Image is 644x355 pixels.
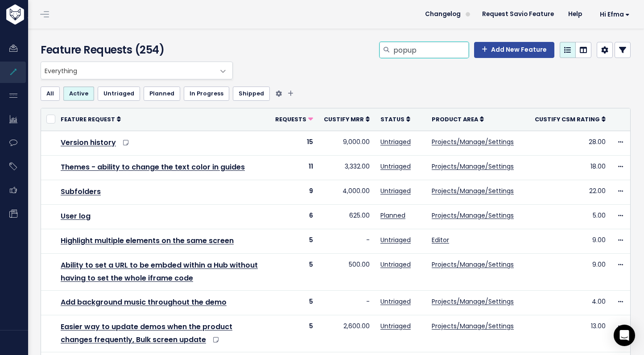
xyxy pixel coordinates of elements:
td: 11 [270,155,318,180]
a: Projects/Manage/Settings [432,137,514,146]
a: Projects/Manage/Settings [432,186,514,195]
a: Planned [144,87,180,101]
td: 6 [270,205,318,229]
td: 5 [270,254,318,291]
h4: Feature Requests (254) [41,42,228,58]
a: Custify csm rating [535,115,606,124]
img: logo-white.9d6f32f41409.svg [4,4,73,25]
span: Hi Efma [600,11,630,18]
a: Requests [275,115,313,124]
a: Custify mrr [324,115,370,124]
a: Projects/Manage/Settings [432,260,514,269]
div: Open Intercom Messenger [614,325,635,346]
span: Status [380,116,405,123]
a: Product Area [432,115,484,124]
a: Untriaged [380,260,411,269]
a: Untriaged [380,186,411,195]
a: Shipped [233,87,270,101]
td: 5 [270,315,318,352]
a: Add New Feature [474,42,554,58]
a: Editor [432,235,449,244]
a: Untriaged [380,137,411,146]
td: 3,332.00 [318,155,375,180]
span: Product Area [432,116,478,123]
a: Highlight multiple elements on the same screen [61,235,234,246]
td: 5.00 [529,205,611,229]
span: Everything [41,62,215,79]
a: Active [63,87,94,101]
a: Feature Request [61,115,121,124]
input: Search features... [392,42,469,58]
a: Untriaged [98,87,140,101]
a: All [41,87,60,101]
a: Projects/Manage/Settings [432,322,514,330]
a: Subfolders [61,186,101,197]
a: In Progress [184,87,229,101]
span: Custify mrr [324,116,364,123]
a: Untriaged [380,235,411,244]
td: 500.00 [318,254,375,291]
span: Changelog [425,11,461,17]
a: User log [61,211,91,221]
a: Projects/Manage/Settings [432,297,514,306]
a: Hi Efma [589,8,637,21]
td: 22.00 [529,180,611,204]
td: 625.00 [318,205,375,229]
a: Add background music throughout the demo [61,297,227,307]
span: Feature Request [61,116,115,123]
a: Version history [61,137,116,148]
td: 9.00 [529,254,611,291]
td: - [318,229,375,254]
a: Planned [380,211,405,220]
a: Untriaged [380,297,411,306]
a: Easier way to update demos when the product changes frequently, Bulk screen update [61,322,232,345]
td: 9,000.00 [318,131,375,155]
td: 13.00 [529,315,611,352]
td: 9.00 [529,229,611,254]
a: Themes - ability to change the text color in guides [61,162,245,172]
td: 18.00 [529,155,611,180]
span: Requests [275,116,306,123]
ul: Filter feature requests [41,87,631,101]
td: 5 [270,291,318,315]
td: 2,600.00 [318,315,375,352]
a: Help [561,8,589,21]
a: Projects/Manage/Settings [432,162,514,171]
td: 28.00 [529,131,611,155]
td: 9 [270,180,318,204]
a: Untriaged [380,322,411,330]
a: Untriaged [380,162,411,171]
td: 4.00 [529,291,611,315]
a: Status [380,115,410,124]
span: Everything [41,62,233,79]
td: - [318,291,375,315]
a: Request Savio Feature [475,8,561,21]
td: 5 [270,229,318,254]
a: Projects/Manage/Settings [432,211,514,220]
td: 4,000.00 [318,180,375,204]
td: 15 [270,131,318,155]
a: Ability to set a URL to be embded within a Hub without having to set the whole iframe code [61,260,258,283]
span: Custify csm rating [535,116,600,123]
